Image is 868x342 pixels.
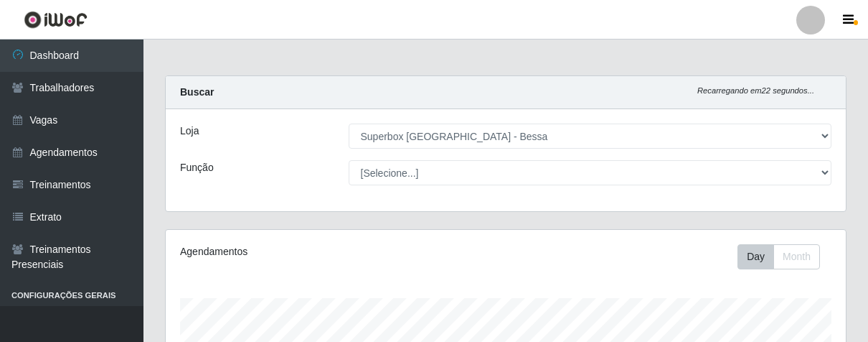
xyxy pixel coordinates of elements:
button: Month [773,244,820,269]
strong: Buscar [180,86,214,98]
div: Agendamentos [180,244,439,259]
label: Função [180,160,214,175]
div: First group [737,244,820,269]
img: CoreUI Logo [24,11,88,29]
label: Loja [180,124,199,139]
i: Recarregando em 22 segundos... [697,86,814,95]
button: Day [737,244,774,269]
div: Toolbar with button groups [737,244,831,269]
